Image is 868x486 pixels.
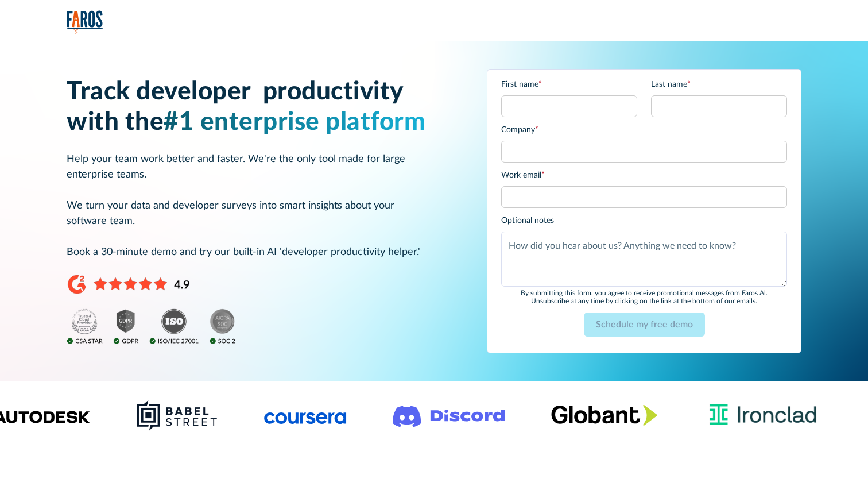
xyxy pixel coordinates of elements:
[67,152,459,260] p: Help your team work better and faster. We're the only tool made for large enterprise teams. We tu...
[264,406,347,425] img: Logo of the online learning platform Coursera.
[501,169,787,182] label: Work email
[584,313,705,337] input: Schedule my free demo
[67,10,103,34] img: Logo of the analytics and reporting company Faros.
[501,215,787,227] label: Optional notes
[501,79,787,344] form: Email Form
[393,403,505,427] img: Logo of the communication platform Discord.
[551,404,657,426] img: Globant's logo
[67,10,103,34] a: home
[501,124,787,136] label: Company
[651,79,787,91] label: Last name
[136,399,218,431] img: Babel Street logo png
[703,400,823,430] img: Ironclad Logo
[164,110,425,135] span: #1 enterprise platform
[501,289,787,306] div: By submitting this form, you agree to receive promotional messages from Faros Al. Unsubscribe at ...
[501,79,637,91] label: First name
[67,77,459,138] h1: Track developer productivity with the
